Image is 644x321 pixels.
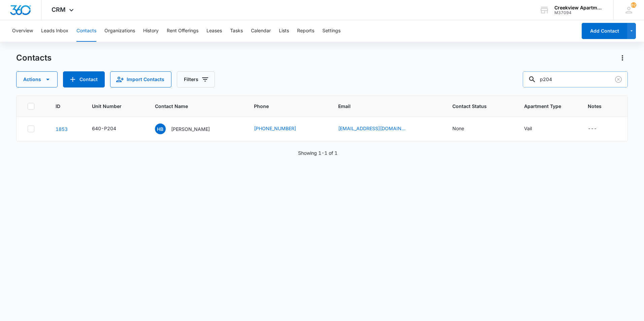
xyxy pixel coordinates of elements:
span: Phone [254,103,312,110]
p: Showing 1-1 of 1 [298,149,337,156]
div: 640-P204 [92,125,116,132]
button: Add Contact [582,23,627,39]
button: Add Contact [63,71,105,87]
button: Leads Inbox [41,20,68,42]
span: CRM [52,6,66,13]
button: Clear [613,74,624,85]
div: account name [554,5,604,10]
span: Contact Name [155,103,228,110]
button: History [143,20,159,42]
p: [PERSON_NAME] [171,126,210,133]
div: Contact Name - Hector Brito - Select to Edit Field [155,123,222,134]
div: --- [588,125,597,133]
button: Overview [12,20,33,42]
span: Email [338,103,426,110]
span: Contact Status [452,103,498,110]
div: Phone - (510) 753-0117 - Select to Edit Field [254,125,308,133]
span: 62 [631,2,636,8]
button: Actions [617,52,628,63]
div: Notes - - Select to Edit Field [588,125,609,133]
button: Settings [322,20,341,42]
button: Filters [177,71,215,87]
span: ID [56,103,66,110]
button: Contacts [76,20,96,42]
div: Email - britobarsa302@gmail.com - Select to Edit Field [338,125,418,133]
button: Import Contacts [110,71,171,87]
button: Lists [279,20,289,42]
span: Unit Number [92,103,138,110]
div: Unit Number - 640-P204 - Select to Edit Field [92,125,128,133]
span: Apartment Type [524,103,572,110]
a: [EMAIL_ADDRESS][DOMAIN_NAME] [338,125,406,132]
a: [PHONE_NUMBER] [254,125,296,132]
div: account id [554,10,604,15]
button: Leases [206,20,222,42]
button: Reports [297,20,314,42]
button: Tasks [230,20,243,42]
a: Navigate to contact details page for Hector Brito [56,126,68,132]
button: Calendar [251,20,271,42]
span: Notes [588,103,617,110]
div: notifications count [631,2,636,8]
div: Apartment Type - Vail - Select to Edit Field [524,125,544,133]
div: Contact Status - None - Select to Edit Field [452,125,476,133]
span: HB [155,123,166,134]
button: Rent Offerings [167,20,198,42]
input: Search Contacts [523,71,628,87]
h1: Contacts [16,53,52,63]
div: None [452,125,464,132]
div: Vail [524,125,532,132]
button: Actions [16,71,58,87]
button: Organizations [104,20,135,42]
